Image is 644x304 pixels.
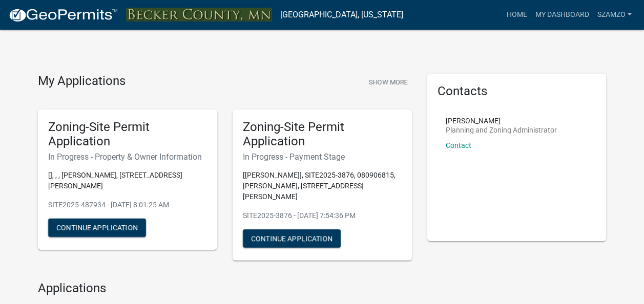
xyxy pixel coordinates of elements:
[48,120,207,149] h5: Zoning-Site Permit Application
[38,74,126,89] h4: My Applications
[365,74,412,91] button: Show More
[48,152,207,162] h6: In Progress - Property & Owner Information
[280,6,403,24] a: [GEOGRAPHIC_DATA], [US_STATE]
[438,84,596,99] h5: Contacts
[503,5,531,25] a: Home
[446,141,471,149] a: Contact
[48,219,146,237] button: Continue Application
[243,120,402,149] h5: Zoning-Site Permit Application
[593,5,636,25] a: szamzo
[48,200,207,210] p: SITE2025-487934 - [DATE] 8:01:25 AM
[243,210,402,221] p: SITE2025-3876 - [DATE] 7:54:36 PM
[48,170,207,191] p: [], , , [PERSON_NAME], [STREET_ADDRESS][PERSON_NAME]
[38,281,412,296] h4: Applications
[243,170,402,202] p: [[PERSON_NAME]], SITE2025-3876, 080906815, [PERSON_NAME], [STREET_ADDRESS][PERSON_NAME]
[243,152,402,162] h6: In Progress - Payment Stage
[243,229,341,248] button: Continue Application
[446,117,557,124] p: [PERSON_NAME]
[446,126,557,134] p: Planning and Zoning Administrator
[126,8,272,21] img: Becker County, Minnesota
[531,5,593,25] a: My Dashboard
